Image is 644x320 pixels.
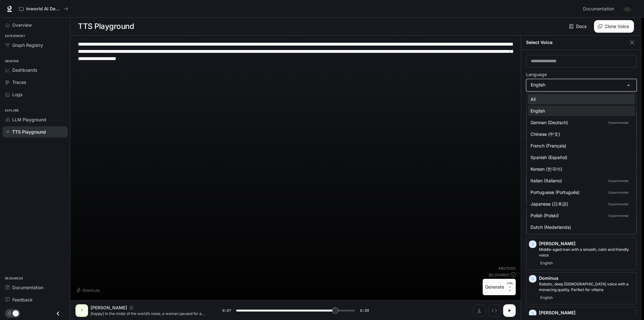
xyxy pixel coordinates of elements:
[607,120,630,125] p: Experimental
[530,201,630,207] div: Japanese (日本語)
[607,178,630,184] p: Experimental
[530,224,630,230] div: Dutch (Nederlands)
[607,190,630,195] p: Experimental
[607,201,630,207] p: Experimental
[530,166,630,172] div: Korean (한국어)
[530,96,630,102] div: All
[530,108,630,114] div: English
[530,142,630,149] div: French (Français)
[607,213,630,218] p: Experimental
[530,177,630,184] div: Italian (Italiano)
[530,212,630,219] div: Polish (Polski)
[530,119,630,126] div: German (Deutsch)
[530,154,630,161] div: Spanish (Español)
[530,131,630,137] div: Chinese (中文)
[530,189,630,196] div: Portuguese (Português)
